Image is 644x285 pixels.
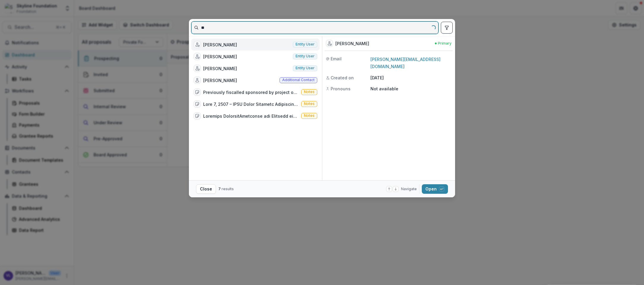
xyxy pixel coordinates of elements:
[335,40,369,47] div: [PERSON_NAME]
[296,66,315,70] span: Entity user
[304,90,315,94] span: Notes
[304,102,315,106] span: Notes
[422,184,448,194] button: Open
[203,101,299,107] div: Lore 7, 2507 – IPSU Dolor Sitametc Adipiscing(Elitsed: Doeiusm, Tempori)Utlabo Etdol (MAGN) – ali...
[331,75,354,81] span: Created on
[296,42,315,46] span: Entity user
[401,186,417,192] span: Navigate
[282,78,315,82] span: Additional contact
[370,86,452,92] p: Not available
[203,77,237,84] div: [PERSON_NAME]
[203,113,299,119] div: Loremips DolorsitAmetconse adi Elitsedd eiu Temporin UtlaboReetdolore: Mag Aliquaeni adm Veniamqu...
[331,56,342,62] span: Email
[203,89,299,95] div: Previously fiscalled sponsored by project of Players Philanthropy FundEIN 27-66011781122 [STREET_...
[203,53,237,60] div: [PERSON_NAME]
[441,22,453,34] button: toggle filters
[222,187,234,191] span: results
[203,65,237,72] div: [PERSON_NAME]
[218,187,221,191] span: 7
[370,57,441,69] a: [PERSON_NAME][EMAIL_ADDRESS][DOMAIN_NAME]
[296,54,315,58] span: Entity user
[304,114,315,118] span: Notes
[331,86,351,92] span: Pronouns
[203,42,237,48] div: [PERSON_NAME]
[438,41,452,46] span: Primary
[196,184,216,194] button: Close
[370,75,452,81] p: [DATE]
